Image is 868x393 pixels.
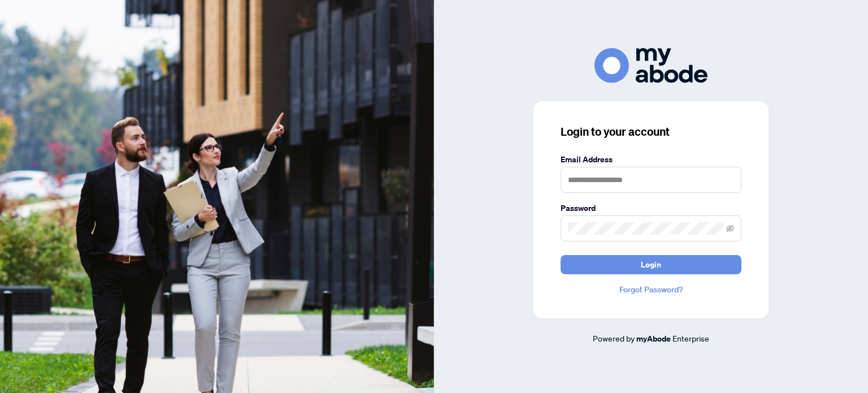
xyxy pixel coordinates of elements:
[726,224,734,232] span: eye-invisible
[672,333,709,343] span: Enterprise
[561,202,741,214] label: Password
[561,153,741,166] label: Email Address
[594,48,708,83] img: ma-logo
[561,124,741,140] h3: Login to your account
[593,333,635,343] span: Powered by
[641,256,661,274] span: Login
[561,255,741,274] button: Login
[636,332,671,345] a: myAbode
[561,283,741,296] a: Forgot Password?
